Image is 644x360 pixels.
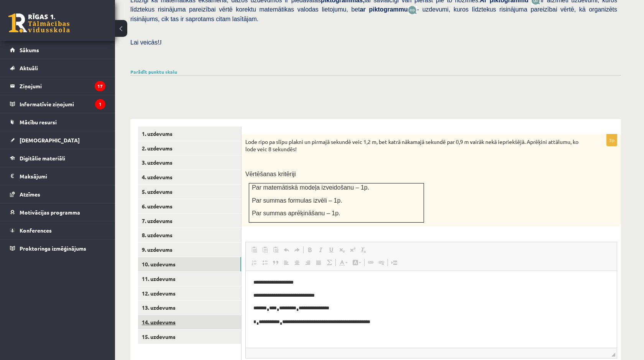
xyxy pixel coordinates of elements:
b: ar piktogrammu [360,6,408,13]
a: Digitālie materiāli [10,149,105,167]
a: Ziņojumi17 [10,77,105,95]
span: - uzdevumi, kuros līdztekus risinājuma pareizībai vērtē, kā organizēts risinājums, cik tas ir sap... [130,6,617,22]
a: Underline (⌘+U) [326,245,337,255]
span: Aktuāli [20,64,38,71]
span: Proktoringa izmēģinājums [20,245,86,252]
a: Insert/Remove Bulleted List [260,258,270,268]
a: Block Quote [270,258,281,268]
a: Align Right [302,258,313,268]
span: Sākums [20,46,39,53]
a: 14. uzdevums [138,315,241,329]
span: Konferences [20,227,52,234]
span: [DEMOGRAPHIC_DATA] [20,137,80,144]
a: Redo (⌘+Y) [292,245,302,255]
span: Atzīmes [20,191,40,198]
a: 4. uzdevums [138,170,241,184]
a: 8. uzdevums [138,228,241,242]
legend: Ziņojumi [20,77,105,95]
a: Background Colour [350,258,363,268]
a: Link (⌘+K) [365,258,376,268]
a: Italic (⌘+I) [315,245,326,255]
a: Rīgas 1. Tālmācības vidusskola [8,13,70,33]
a: Superscript [347,245,358,255]
legend: Maksājumi [20,167,105,185]
a: Justify [313,258,324,268]
span: Drag to resize [611,353,615,357]
i: 1 [95,99,105,109]
a: Maksājumi [10,167,105,185]
span: Mācību resursi [20,119,57,126]
a: Informatīvie ziņojumi1 [10,95,105,113]
a: 10. uzdevums [138,257,241,271]
a: 7. uzdevums [138,214,241,228]
p: 3p [606,134,617,146]
a: Math [324,258,335,268]
span: Par matemātiskā modeļa izveidošanu – 1p. [252,184,369,191]
a: 13. uzdevums [138,301,241,315]
a: Paste from Word [270,245,281,255]
p: Lode ripo pa slīpu plakni un pirmajā sekundē veic 1,2 m, bet katrā nākamajā sekundē par 0,9 m vai... [245,138,579,153]
a: 3. uzdevums [138,155,241,170]
a: Parādīt punktu skalu [130,69,177,75]
a: Proktoringa izmēģinājums [10,239,105,257]
a: Konferences [10,221,105,239]
a: Insert Page Break for Printing [389,258,399,268]
a: 1. uzdevums [138,127,241,141]
i: 17 [95,81,105,91]
a: Paste (⌘+V) [249,245,260,255]
a: Sākums [10,41,105,59]
span: Par summas aprēķināšanu – 1p. [252,210,340,216]
a: Bold (⌘+B) [304,245,315,255]
legend: Informatīvie ziņojumi [20,95,105,113]
img: wKvN42sLe3LLwAAAABJRU5ErkJggg== [408,6,417,15]
a: Remove Format [358,245,369,255]
a: Align Left [281,258,292,268]
span: Digitālie materiāli [20,155,65,162]
a: Aktuāli [10,59,105,77]
a: 2. uzdevums [138,141,241,155]
span: Par summas formulas izvēli – 1p. [252,197,342,204]
span: Lai veicās! [130,39,159,46]
a: Paste as plain text (⌘+⇧+V) [260,245,270,255]
a: Unlink [376,258,387,268]
a: Motivācijas programma [10,203,105,221]
span: J [159,39,162,46]
a: Atzīmes [10,185,105,203]
a: Undo (⌘+Z) [281,245,292,255]
a: 6. uzdevums [138,199,241,213]
iframe: Rich Text Editor, wiswyg-editor-user-answer-47024775807860 [246,271,617,348]
a: [DEMOGRAPHIC_DATA] [10,131,105,149]
a: Text Colour [337,258,350,268]
a: 12. uzdevums [138,286,241,301]
a: 9. uzdevums [138,243,241,257]
a: Subscript [337,245,347,255]
span: Vērtēšanas kritēriji [245,171,296,177]
a: Mācību resursi [10,113,105,131]
span: Motivācijas programma [20,209,80,216]
a: Centre [292,258,302,268]
a: 5. uzdevums [138,185,241,199]
a: Insert/Remove Numbered List [249,258,260,268]
a: 15. uzdevums [138,330,241,344]
a: 11. uzdevums [138,272,241,286]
